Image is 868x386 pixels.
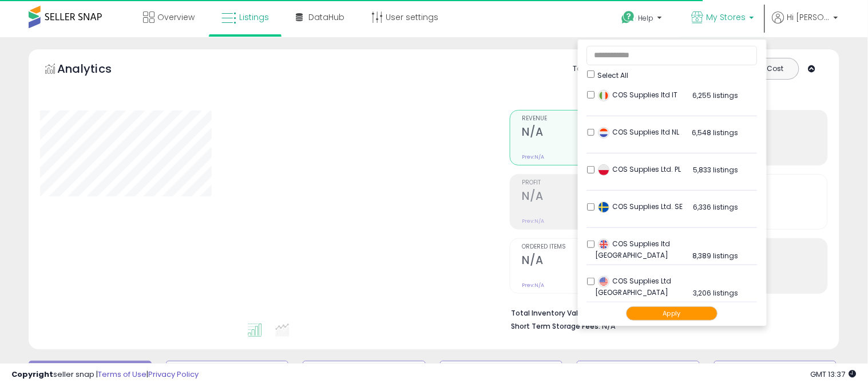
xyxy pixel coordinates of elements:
[599,239,610,250] img: uk.png
[522,218,545,224] small: Prev: N/A
[157,11,195,23] span: Overview
[811,369,857,380] span: 2025-08-15 13:37 GMT
[639,13,654,23] span: Help
[621,10,636,25] i: Get Help
[308,11,344,23] span: DataHub
[440,361,563,384] button: Needs to Reprice
[512,321,601,331] b: Short Term Storage Fees:
[693,165,739,175] span: 5,833 listings
[98,369,146,380] a: Terms of Use
[692,128,739,137] span: 6,548 listings
[577,361,700,384] button: BB Price Below Min
[512,308,589,318] b: Total Inventory Value:
[522,116,663,122] span: Revenue
[599,164,610,176] img: poland.png
[599,90,678,100] span: COS Supplies ltd IT
[239,11,269,23] span: Listings
[522,244,663,250] span: Ordered Items
[599,90,610,101] img: italy.png
[693,288,739,298] span: 3,206 listings
[522,254,663,269] h2: N/A
[598,70,629,80] span: Select All
[596,239,671,260] span: COS Supplies ltd [GEOGRAPHIC_DATA]
[599,276,610,287] img: usa.png
[714,361,837,384] button: Non Competitive
[599,164,681,174] span: COS Supplies Ltd. PL
[512,305,819,319] li: N/A
[29,361,152,384] button: Default
[599,202,610,213] img: sweden.png
[522,153,545,160] small: Prev: N/A
[693,251,739,261] span: 8,389 listings
[303,361,426,384] button: BB Drop in 7d
[707,11,746,23] span: My Stores
[693,202,739,212] span: 6,336 listings
[613,2,673,37] a: Help
[627,306,718,321] button: Apply
[599,127,680,137] span: COS Supplies ltd NL
[573,64,618,74] div: Totals For
[693,90,739,100] span: 6,255 listings
[599,202,683,211] span: COS Supplies Ltd. SE
[599,127,610,139] img: netherlands.png
[11,369,199,380] div: seller snap | |
[787,11,830,23] span: Hi [PERSON_NAME]
[522,282,545,289] small: Prev: N/A
[522,190,663,205] h2: N/A
[166,361,289,384] button: Inventory Age
[522,125,663,141] h2: N/A
[603,321,616,332] span: N/A
[522,180,663,186] span: Profit
[596,276,672,297] span: COS Supplies Ltd [GEOGRAPHIC_DATA]
[772,11,838,37] a: Hi [PERSON_NAME]
[57,61,134,80] h5: Analytics
[11,369,53,380] strong: Copyright
[148,369,199,380] a: Privacy Policy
